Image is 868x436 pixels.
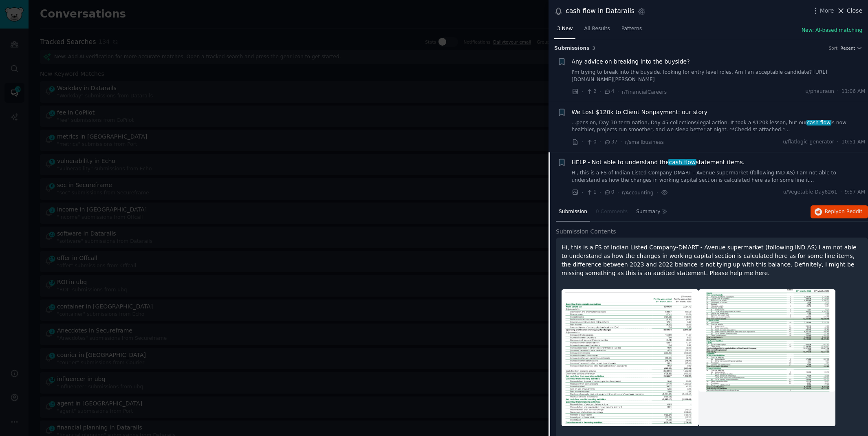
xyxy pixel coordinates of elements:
div: cash flow in Datarails [566,6,634,16]
button: More [811,7,834,15]
button: New: AI-based matching [802,27,862,34]
span: 10:51 AM [842,139,865,146]
span: · [599,88,601,96]
span: cash flow [668,159,696,165]
span: 4 [604,88,614,95]
span: Close [847,7,862,15]
span: r/smallbusiness [625,139,664,145]
span: 3 New [557,25,573,33]
span: Reply [825,208,862,216]
span: r/FinancialCareers [622,89,667,95]
span: · [657,188,658,197]
span: Patterns [621,25,642,33]
button: Close [837,7,862,15]
span: r/Accounting [622,190,654,196]
div: Sort [829,45,838,51]
span: · [620,138,622,146]
a: Patterns [619,22,645,39]
span: Summary [636,208,660,216]
a: HELP - Not able to understand thecash flowstatement items. [572,158,745,167]
span: HELP - Not able to understand the statement items. [572,158,745,167]
button: Replyon Reddit [811,205,868,218]
span: · [617,88,619,96]
span: 37 [604,139,617,146]
span: 11:06 AM [842,88,865,95]
a: Any advice on breaking into the buyside? [572,57,690,66]
span: · [837,139,839,146]
span: · [837,88,839,95]
img: HELP - Not able to understand the cash flow statement items. [562,289,698,426]
span: · [582,138,583,146]
span: u/phauraun [805,88,834,95]
a: ...pension, Day 30 termination, Day 45 collections/legal action. It took a $120k lesson, but ourc... [572,119,866,134]
span: 1 [586,189,596,196]
span: · [617,188,619,197]
a: All Results [581,22,612,39]
span: cash flow [806,120,831,126]
button: Recent [840,45,862,51]
span: Submission Contents [556,227,616,236]
a: 3 New [554,22,575,39]
span: · [840,189,842,196]
span: Submission s [554,45,590,52]
a: We Lost $120k to Client Nonpayment: our story [572,108,708,117]
span: 9:57 AM [845,189,865,196]
span: Recent [840,45,855,51]
span: 0 [604,189,614,196]
span: · [599,188,601,197]
span: 3 [593,46,595,51]
span: u/flatlogic-generator [783,139,834,146]
span: u/Vegetable-Day8261 [783,189,837,196]
span: Submission [559,208,587,216]
span: More [820,7,834,15]
span: · [582,188,583,197]
span: All Results [584,25,610,33]
span: 0 [586,139,596,146]
img: HELP - Not able to understand the cash flow statement items. [698,289,835,392]
span: · [582,88,583,96]
span: on Reddit [839,209,862,214]
a: I'm trying to break into the buyside, looking for entry level roles. Am I an acceptable candidate... [572,69,866,83]
p: Hi, this is a FS of Indian Listed Company-DMART - Avenue supermarket (following IND AS) I am not ... [562,243,862,277]
span: · [599,138,601,146]
span: 2 [586,88,596,95]
a: Hi, this is a FS of Indian Listed Company-DMART - Avenue supermarket (following IND AS) I am not ... [572,170,866,184]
